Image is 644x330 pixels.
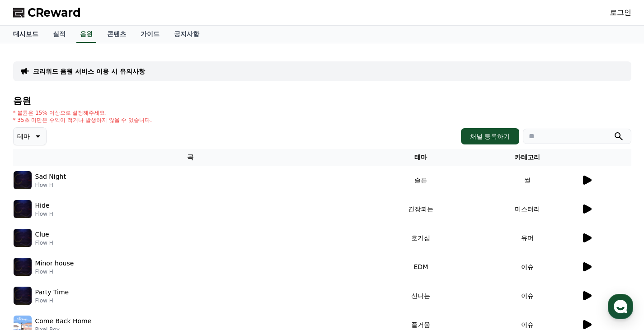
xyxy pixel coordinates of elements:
a: 로그인 [610,7,631,18]
span: 설정 [140,269,150,276]
p: * 35초 미만은 수익이 적거나 발생하지 않을 수 있습니다. [13,116,152,124]
th: 곡 [13,149,368,166]
button: 채널 등록하기 [461,128,519,144]
a: 공지사항 [167,26,207,43]
span: 홈 [28,269,34,276]
a: 설정 [117,255,174,278]
td: 미스터리 [474,195,580,223]
p: Flow H [35,297,69,304]
td: 호기심 [368,223,474,252]
td: 신나는 [368,281,474,310]
span: CReward [28,5,81,20]
td: 이슈 [474,252,580,281]
span: 대화 [83,269,94,276]
td: 유머 [474,223,580,252]
img: music [14,171,32,189]
img: music [14,200,32,218]
p: 테마 [17,130,30,143]
p: Sad Night [35,172,66,181]
td: 이슈 [474,281,580,310]
p: Party Time [35,288,69,297]
td: 썰 [474,166,580,195]
a: 크리워드 음원 서비스 이용 시 유의사항 [33,67,145,76]
a: 가이드 [133,26,167,43]
a: 콘텐츠 [100,26,133,43]
a: 대시보드 [6,26,46,43]
p: Flow H [35,210,53,218]
a: 홈 [3,255,60,278]
p: Flow H [35,268,74,275]
img: music [14,287,32,305]
p: * 볼륨은 15% 이상으로 설정해주세요. [13,109,152,116]
p: Come Back Home [35,316,92,326]
th: 테마 [368,149,474,166]
a: 실적 [46,26,73,43]
th: 카테고리 [474,149,580,166]
h4: 음원 [13,96,631,106]
td: EDM [368,252,474,281]
button: 테마 [13,127,47,145]
td: 긴장되는 [368,195,474,223]
td: 슬픈 [368,166,474,195]
p: Flow H [35,181,66,189]
p: Hide [35,201,50,210]
p: Minor house [35,259,74,268]
img: music [14,229,32,247]
p: Clue [35,230,49,239]
a: 대화 [60,255,117,278]
p: Flow H [35,239,53,246]
a: 음원 [76,26,96,43]
a: CReward [13,5,81,20]
img: music [14,258,32,276]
